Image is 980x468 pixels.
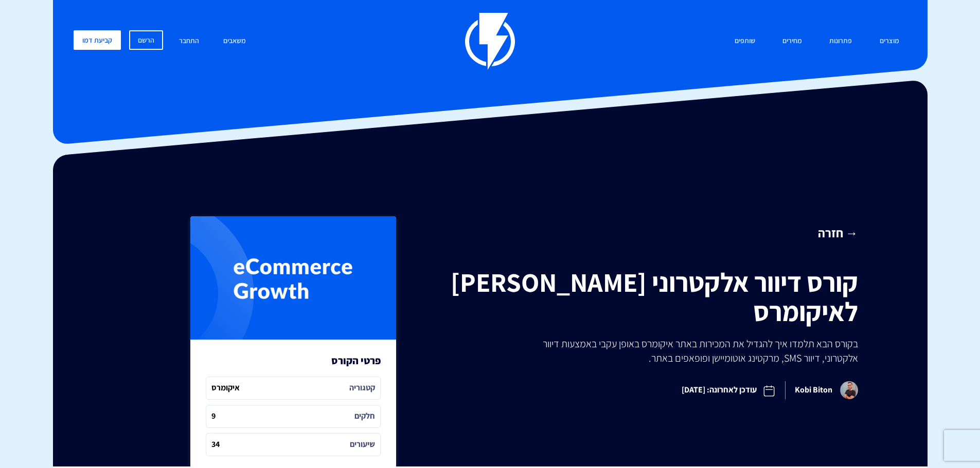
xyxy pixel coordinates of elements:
a: → חזרה [435,224,858,241]
p: בקורס הבא תלמדו איך להגדיל את המכירות באתר איקומרס באופן עקבי באמצעות דיוור אלקטרוני, דיוור SMS, ... [520,336,858,365]
i: 9 [211,410,216,422]
i: שיעורים [350,439,375,451]
a: קביעת דמו [74,30,121,50]
a: הרשם [129,30,163,50]
a: התחבר [171,30,207,52]
span: Kobi Biton [785,381,858,399]
span: עודכן לאחרונה: [DATE] [672,376,785,405]
a: פתרונות [822,30,860,52]
a: מוצרים [872,30,907,52]
h3: פרטי הקורס [331,355,381,366]
i: קטגוריה [349,382,375,394]
h1: קורס דיוור אלקטרוני [PERSON_NAME] לאיקומרס [435,268,858,326]
a: מחירים [775,30,810,52]
a: שותפים [727,30,763,52]
i: 34 [211,439,220,451]
a: משאבים [216,30,254,52]
i: איקומרס [211,382,240,394]
i: חלקים [354,410,375,422]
